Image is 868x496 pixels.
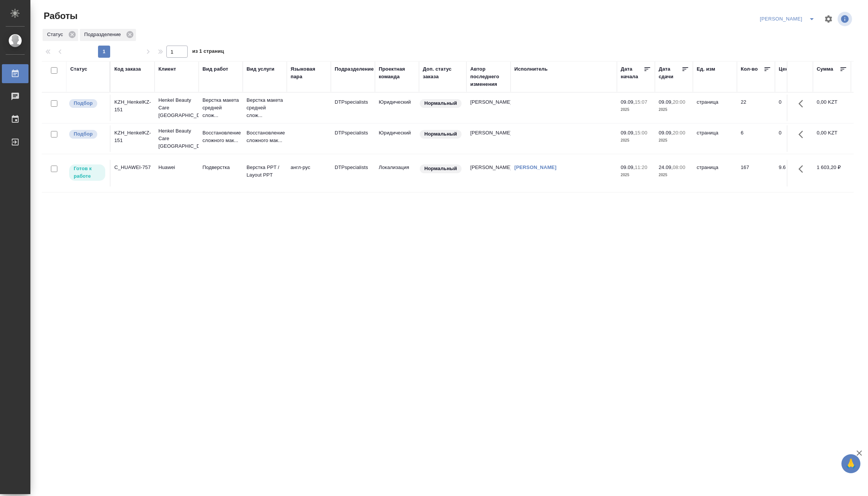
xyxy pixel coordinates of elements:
p: Подбор [74,130,93,138]
p: Подразделение [84,31,123,38]
p: Нормальный [424,130,457,138]
p: Huawei [158,164,195,171]
span: из 1 страниц [192,47,224,58]
p: 2025 [659,171,689,179]
p: 2025 [659,137,689,144]
p: Подбор [74,100,93,107]
div: Кол-во [741,65,758,73]
div: Вид услуги [247,65,275,73]
div: Цена [779,65,791,73]
p: 20:00 [673,130,685,136]
a: [PERSON_NAME] [514,164,557,170]
div: Доп. статус заказа [423,65,463,81]
td: DTPspecialists [331,125,375,152]
div: Сумма [817,65,833,73]
span: 🙏 [844,456,857,472]
div: Статус [43,29,78,41]
p: Верстка PPT / Layout PPT [247,164,283,179]
p: Восстановление сложного мак... [202,129,239,144]
div: Вид работ [202,65,228,73]
td: 6 [737,125,775,152]
div: Исполнитель [514,65,548,73]
div: Подразделение [80,29,136,41]
p: Статус [47,31,66,38]
div: Код заказа [114,65,141,73]
p: 08:00 [673,164,685,170]
td: 9.6 [775,160,813,186]
p: 20:00 [673,99,685,105]
p: Нормальный [424,165,457,172]
div: Дата сдачи [659,65,681,81]
span: Настроить таблицу [819,10,838,28]
div: Проектная команда [379,65,415,81]
p: 2025 [621,171,651,179]
div: Языковая пара [291,65,327,81]
td: англ-рус [287,160,331,186]
td: 0,00 KZT [813,125,851,152]
p: Henkel Beauty Care [GEOGRAPHIC_DATA] [158,96,195,119]
div: split button [758,13,819,25]
button: 🙏 [841,454,860,473]
p: 15:00 [635,130,647,136]
span: Посмотреть информацию [838,12,854,26]
button: Здесь прячутся важные кнопки [794,125,812,144]
div: Ед. изм [697,65,715,73]
td: [PERSON_NAME] [466,160,511,186]
div: Подразделение [335,65,374,73]
p: 2025 [621,106,651,114]
div: Дата начала [621,65,643,81]
td: 167 [737,160,775,186]
td: страница [693,95,737,121]
div: Исполнитель может приступить к работе [68,164,106,182]
p: 09.09, [621,130,635,136]
td: 0,00 KZT [813,95,851,121]
button: Здесь прячутся важные кнопки [794,160,812,178]
td: DTPspecialists [331,95,375,121]
td: 1 603,20 ₽ [813,160,851,186]
td: страница [693,160,737,186]
td: [PERSON_NAME] [466,95,511,121]
td: Юридический [375,95,419,121]
button: Здесь прячутся важные кнопки [794,95,812,113]
p: 2025 [659,106,689,114]
p: Нормальный [424,100,457,107]
p: 09.09, [621,99,635,105]
p: 2025 [621,137,651,144]
p: Восстановление сложного мак... [247,129,283,144]
div: Статус [70,65,87,73]
p: 15:07 [635,99,647,105]
td: [PERSON_NAME] [466,125,511,152]
td: 22 [737,95,775,121]
div: KZH_HenkelKZ-151 [114,98,151,114]
td: DTPspecialists [331,160,375,186]
p: Готов к работе [74,165,101,180]
div: Клиент [158,65,176,73]
div: KZH_HenkelKZ-151 [114,129,151,144]
td: Юридический [375,125,419,152]
p: 09.09, [659,99,673,105]
span: Работы [42,10,77,22]
p: Верстка макета средней слож... [247,96,283,119]
p: Henkel Beauty Care [GEOGRAPHIC_DATA] [158,127,195,150]
p: Верстка макета средней слож... [202,96,239,119]
p: Подверстка [202,164,239,171]
div: Можно подбирать исполнителей [68,129,106,139]
div: C_HUAWEI-757 [114,164,151,171]
td: 0 [775,125,813,152]
p: 09.09, [621,164,635,170]
p: 11:20 [635,164,647,170]
p: 09.09, [659,130,673,136]
td: 0 [775,95,813,121]
td: Локализация [375,160,419,186]
div: Автор последнего изменения [470,65,507,88]
div: Можно подбирать исполнителей [68,98,106,109]
td: страница [693,125,737,152]
p: 24.09, [659,164,673,170]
